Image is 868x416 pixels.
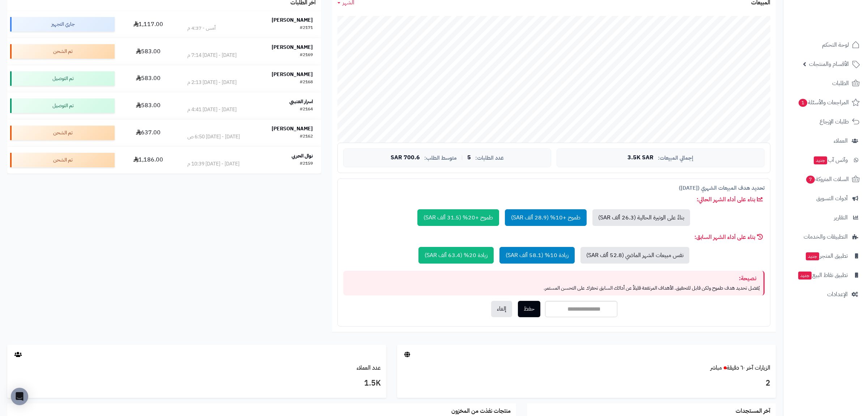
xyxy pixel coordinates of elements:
[505,209,587,226] button: طموح +10% (28.9 ألف SAR)
[357,364,381,372] a: عدد العملاء
[187,133,240,140] div: [DATE] - [DATE] 6:50 ص
[797,270,848,280] span: تطبيق نقاط البيع
[187,52,237,59] div: [DATE] - [DATE] 7:14 م
[518,301,540,317] button: حفظ
[788,36,864,54] a: لوحة التحكم
[788,113,864,130] a: طلبات الإرجاع
[461,155,463,160] span: |
[806,252,819,260] span: جديد
[300,79,313,86] div: #2168
[13,377,381,390] h3: 1.5K
[805,174,849,184] span: السلات المتروكة
[798,97,849,108] span: المراجعات والأسئلة
[187,79,237,86] div: [DATE] - [DATE] 2:13 م
[499,247,575,264] button: زيادة 10% (58.1 ألف SAR)
[300,133,313,140] div: #2162
[118,65,179,92] td: 583.00
[788,247,864,265] a: تطبيق المتجرجديد
[11,388,28,405] div: Open Intercom Messenger
[710,364,770,372] a: الزيارات آخر ٦٠ دقيقةمباشر
[710,364,722,372] small: مباشر
[118,92,179,119] td: 583.00
[814,156,827,164] span: جديد
[806,175,815,184] span: 7
[347,285,760,292] p: يُفضل تحديد هدف طموح ولكن قابل للتحقيق. الأهداف المرتفعة قليلاً عن أدائك السابق تحفزك على التحسن ...
[788,151,864,169] a: وآتس آبجديد
[300,106,313,113] div: #2164
[300,52,313,59] div: #2169
[820,117,849,127] span: طلبات الإرجاع
[10,153,115,167] div: تم الشحن
[788,171,864,188] a: السلات المتروكة7
[798,272,812,280] span: جديد
[813,155,848,165] span: وآتس آب
[118,147,179,173] td: 1,186.00
[272,71,313,78] strong: [PERSON_NAME]
[418,247,494,264] button: زيادة 20% (63.4 ألف SAR)
[834,136,848,146] span: العملاء
[805,251,848,261] span: تطبيق المتجر
[788,228,864,245] a: التطبيقات والخدمات
[658,155,693,161] span: إجمالي المبيعات:
[417,209,499,226] button: طموح +20% (31.5 ألف SAR)
[788,75,864,92] a: الطلبات
[491,301,512,317] button: إلغاء
[10,44,115,59] div: تم الشحن
[788,132,864,150] a: العملاء
[118,11,179,38] td: 1,117.00
[580,247,689,264] button: نفس مبيعات الشهر الماضي (52.8 ألف SAR)
[289,98,313,105] strong: اسرار العتيبي
[187,25,216,32] div: أمس - 4:37 م
[403,377,771,390] h3: 2
[300,160,313,168] div: #2159
[118,38,179,65] td: 583.00
[347,274,760,283] div: نصيحة:
[343,233,765,241] div: بناء على أداء الشهر السابق:
[804,232,848,242] span: التطبيقات والخدمات
[451,408,511,415] h3: منتجات نفذت من المخزون
[118,119,179,146] td: 637.00
[788,190,864,207] a: أدوات التسويق
[832,78,849,88] span: الطلبات
[736,408,770,415] h3: آخر المستجدات
[809,59,849,69] span: الأقسام والمنتجات
[424,155,457,161] span: متوسط الطلب:
[475,155,504,161] span: عدد الطلبات:
[592,209,690,226] button: بناءً على الوتيرة الحالية (26.3 ألف SAR)
[822,40,849,50] span: لوحة التحكم
[788,266,864,284] a: تطبيق نقاط البيعجديد
[187,106,237,113] div: [DATE] - [DATE] 4:41 م
[272,43,313,51] strong: [PERSON_NAME]
[788,286,864,303] a: الإعدادات
[343,196,765,204] div: بناء على أداء الشهر الحالي:
[788,209,864,226] a: التقارير
[819,9,861,25] img: logo-2.png
[627,155,654,161] span: 3.5K SAR
[272,16,313,24] strong: [PERSON_NAME]
[10,71,115,86] div: تم التوصيل
[343,184,765,192] div: تحديد هدف المبيعات الشهري ([DATE])
[300,25,313,32] div: #2171
[391,155,420,161] span: 700.6 SAR
[798,98,808,107] span: 1
[292,152,313,160] strong: نوال الحربي
[187,160,239,168] div: [DATE] - [DATE] 10:39 م
[467,155,471,161] span: 5
[10,126,115,140] div: تم الشحن
[816,193,848,203] span: أدوات التسويق
[827,289,848,299] span: الإعدادات
[10,98,115,113] div: تم التوصيل
[10,17,115,31] div: جاري التجهيز
[834,213,848,223] span: التقارير
[788,94,864,111] a: المراجعات والأسئلة1
[272,125,313,133] strong: [PERSON_NAME]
